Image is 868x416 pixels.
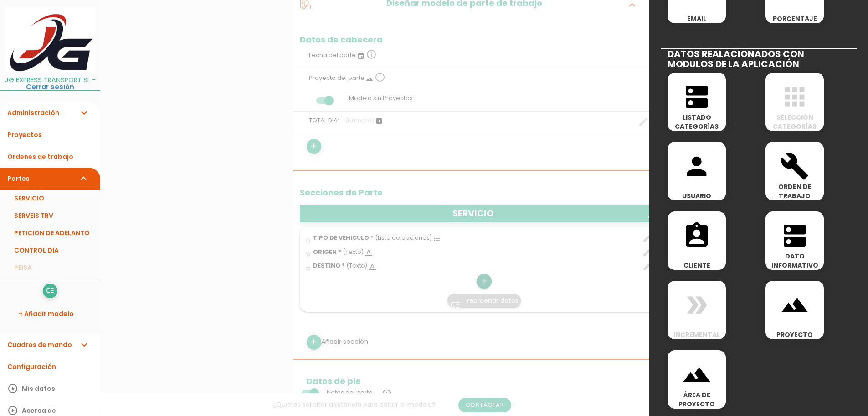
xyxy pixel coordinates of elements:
span: ORDEN DE TRABAJO [765,182,824,200]
i: dns [780,221,809,250]
span: SELECCIÓN CATEGORÍAS [765,113,824,131]
span: LISTADO CATEGORÍAS [668,113,726,131]
i: assignment_ind [682,221,711,250]
span: PROYECTO [765,330,824,339]
i: landscape [682,360,711,389]
i: dns [682,82,711,111]
h2: DATOS REALACIONADOS CON MODULOS DE LA APLICACIÓN [661,48,857,69]
span: PORCENTAJE [765,14,824,23]
i: apps [780,82,809,111]
i: person [682,152,711,181]
i: build [780,152,809,181]
span: CLIENTE [668,261,726,270]
i: double_arrow [682,290,711,320]
span: DATO INFORMATIVO [765,252,824,270]
span: INCREMENTAL [668,330,726,339]
i: landscape [780,290,809,320]
span: USUARIO [668,191,726,200]
span: ÁREA DE PROYECTO [668,390,726,409]
span: EMAIL [668,14,726,23]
